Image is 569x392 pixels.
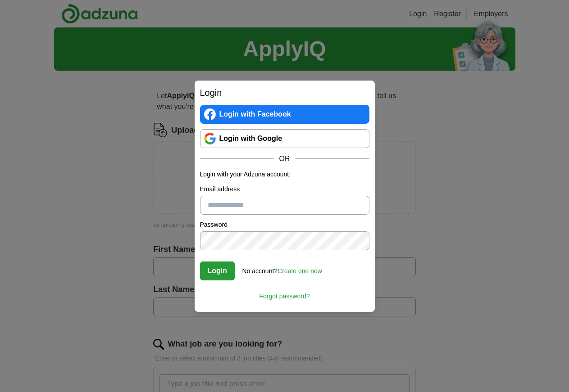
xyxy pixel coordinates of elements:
[200,105,369,124] a: Login with Facebook
[278,267,322,275] a: Create one now
[200,220,369,230] label: Password
[242,261,322,276] div: No account?
[274,153,296,164] span: OR
[200,170,369,179] p: Login with your Adzuna account:
[200,286,369,301] a: Forgot password?
[200,129,369,148] a: Login with Google
[200,261,235,280] button: Login
[200,86,369,99] h2: Login
[200,185,369,194] label: Email address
